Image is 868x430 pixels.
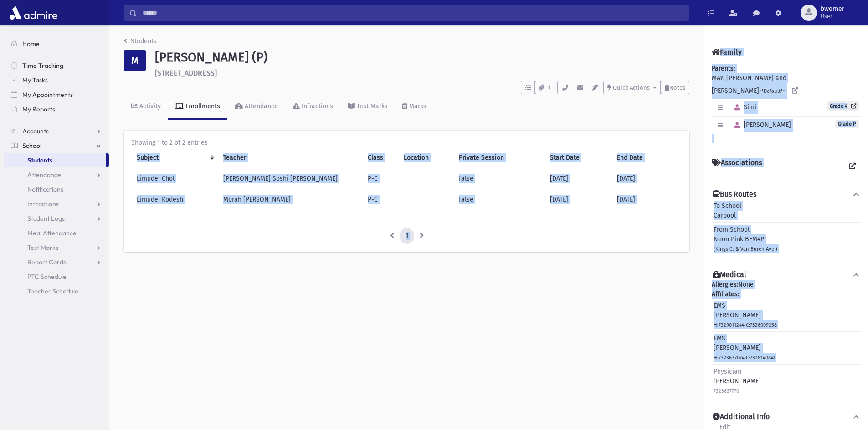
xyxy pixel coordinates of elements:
[844,158,861,175] a: View all Associations
[4,87,109,102] a: My Appointments
[243,102,278,110] div: Attendance
[611,147,682,168] th: End Date
[4,167,109,182] a: Attendance
[712,270,861,280] button: Medical
[4,226,109,240] a: Meal Attendance
[712,281,738,288] b: Allergies:
[124,37,157,45] a: Students
[27,200,59,208] span: Infractions
[714,202,741,210] span: To School
[714,302,725,309] span: EMS
[27,171,61,179] span: Attendance
[4,102,109,116] a: My Reports
[730,121,791,129] span: [PERSON_NAME]
[4,255,109,269] a: Report Cards
[712,412,861,422] button: Additional Info
[168,94,227,120] a: Enrollments
[4,124,109,138] a: Accounts
[184,102,220,110] div: Enrollments
[4,197,109,211] a: Infractions
[714,388,739,394] small: 7323637770
[27,156,52,164] span: Students
[535,81,557,94] button: 1
[218,168,363,189] td: [PERSON_NAME] Soshi [PERSON_NAME]
[22,127,49,135] span: Accounts
[714,355,776,361] small: H:7323637074 C:7328140841
[613,84,650,91] span: Quick Actions
[544,189,611,210] td: [DATE]
[4,211,109,226] a: Student Logs
[155,50,689,65] h1: [PERSON_NAME] (P)
[835,120,859,128] span: Grade P
[603,81,661,94] button: Quick Actions
[714,367,761,395] div: [PERSON_NAME]
[714,246,777,252] small: (Kings Ct & Van Buren Ave )
[714,226,750,233] span: From School
[138,102,161,110] div: Activity
[714,201,741,220] div: Carpool
[714,301,777,329] div: [PERSON_NAME]
[124,94,168,120] a: Activity
[340,94,395,120] a: Test Marks
[611,168,682,189] td: [DATE]
[355,102,388,110] div: Test Marks
[661,81,689,94] button: Notes
[544,168,611,189] td: [DATE]
[362,189,398,210] td: P-C
[27,273,67,281] span: PTC Schedule
[4,36,109,51] a: Home
[22,61,63,70] span: Time Tracking
[27,258,66,266] span: Report Cards
[27,185,63,193] span: Notifications
[218,147,363,168] th: Teacher
[453,189,544,210] td: false
[4,182,109,197] a: Notifications
[713,412,770,422] h4: Additional Info
[712,158,762,175] h4: Associations
[22,91,73,99] span: My Appointments
[131,168,218,189] td: Limudei Chol
[4,240,109,255] a: Test Marks
[712,48,742,56] h4: Family
[7,4,60,22] img: AdmirePro
[227,94,285,120] a: Attendance
[827,101,859,111] a: Grade 4
[22,105,55,113] span: My Reports
[4,58,109,73] a: Time Tracking
[544,147,611,168] th: Start Date
[4,284,109,298] a: Teacher Schedule
[712,64,861,143] div: MAY, [PERSON_NAME] and [PERSON_NAME]
[712,65,735,72] b: Parents:
[4,153,106,167] a: Students
[27,287,78,295] span: Teacher Schedule
[27,214,65,223] span: Student Logs
[362,168,398,189] td: P-C
[400,228,414,244] a: 1
[124,50,146,71] div: M
[821,5,844,13] span: bwerner
[27,243,58,252] span: Test Marks
[4,138,109,153] a: School
[714,334,725,342] span: EMS
[4,73,109,87] a: My Tasks
[712,190,861,199] button: Bus Routes
[712,280,861,397] div: None
[713,270,746,280] h4: Medical
[300,102,333,110] div: Infractions
[821,13,844,20] span: User
[398,147,453,168] th: Location
[714,334,776,362] div: [PERSON_NAME]
[714,322,777,328] small: H:7329011244 C:7326009258
[714,368,741,375] span: Physician
[453,147,544,168] th: Private Session
[714,225,777,253] div: Neon Pink BEM4P
[124,36,157,50] nav: breadcrumb
[611,189,682,210] td: [DATE]
[285,94,340,120] a: Infractions
[712,290,739,298] b: Affiliates:
[407,102,426,110] div: Marks
[669,84,685,91] span: Notes
[545,84,553,92] span: 1
[730,103,756,111] span: Simi
[22,40,40,48] span: Home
